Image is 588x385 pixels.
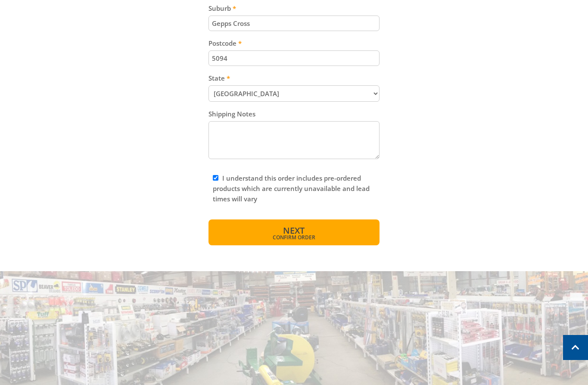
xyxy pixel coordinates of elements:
[213,175,218,181] input: Please read and complete.
[208,73,380,83] label: State
[213,174,370,203] label: I understand this order includes pre-ordered products which are currently unavailable and lead ti...
[227,235,361,240] span: Confirm order
[208,38,380,48] label: Postcode
[208,50,380,66] input: Please enter your postcode.
[208,3,380,13] label: Suburb
[208,219,380,245] button: Next Confirm order
[208,16,380,31] input: Please enter your suburb.
[208,109,380,119] label: Shipping Notes
[283,225,305,236] span: Next
[208,85,380,102] select: Please select your state.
